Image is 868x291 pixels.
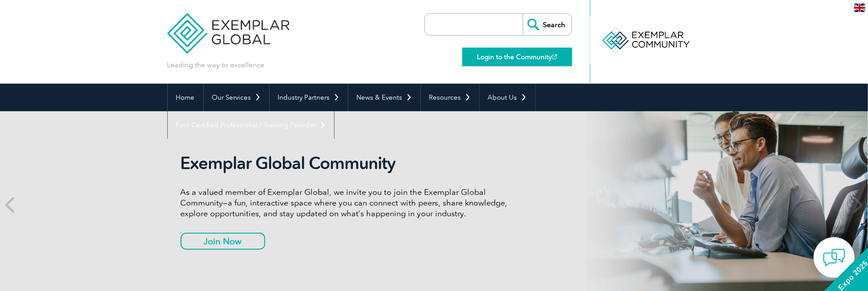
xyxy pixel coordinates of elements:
[421,84,479,111] a: Resources
[480,84,535,111] a: About Us
[181,187,514,219] p: As a valued member of Exemplar Global, we invite you to join the Exemplar Global Community—a fun,...
[168,84,203,111] a: Home
[523,14,572,35] input: Search
[181,153,514,174] h2: Exemplar Global Community
[167,60,265,70] p: Leading the way to excellence
[270,84,348,111] a: Industry Partners
[348,84,420,111] a: News & Events
[168,111,334,139] a: Find Certified Professional / Training Provider
[552,54,557,59] img: open_square.png
[462,48,572,66] a: Login to the Community
[181,233,265,250] a: Join Now
[854,4,865,12] img: en
[204,84,269,111] a: Our Services
[823,247,845,269] img: contact-chat.png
